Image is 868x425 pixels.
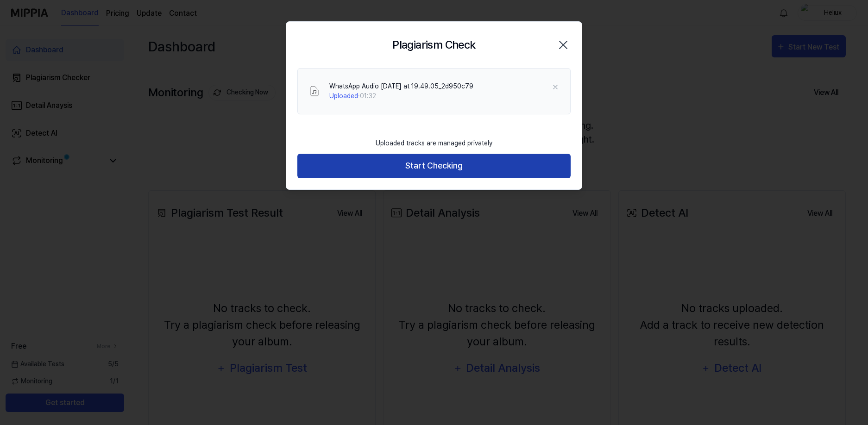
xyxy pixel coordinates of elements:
[329,91,473,101] div: · 01:32
[309,86,320,97] img: File Select
[392,37,475,53] h2: Plagiarism Check
[370,133,498,154] div: Uploaded tracks are managed privately
[329,92,358,100] span: Uploaded
[329,81,473,91] div: WhatsApp Audio [DATE] at 19.49.05_2d950c79
[297,154,571,178] button: Start Checking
